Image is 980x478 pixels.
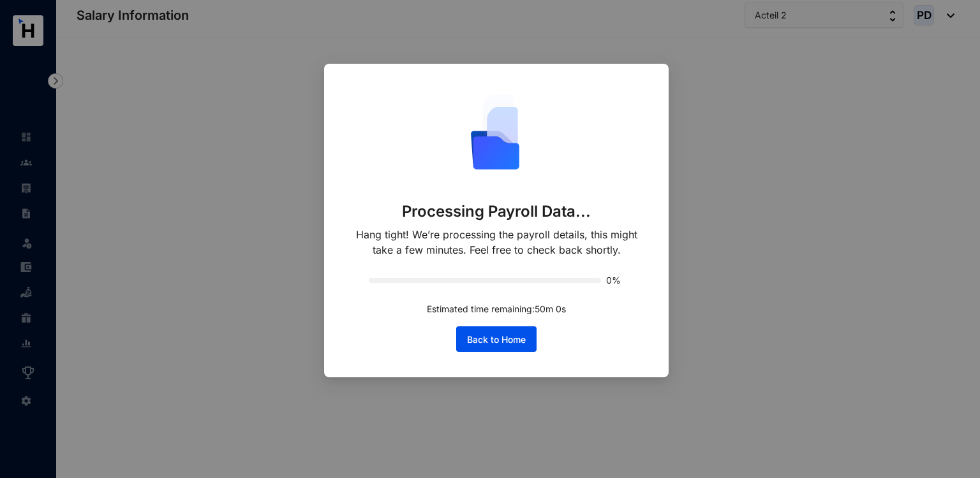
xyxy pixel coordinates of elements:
[427,302,566,316] p: Estimated time remaining: 50 m 0 s
[606,276,624,285] span: 0%
[467,333,526,346] span: Back to Home
[350,227,643,257] p: Hang tight! We’re processing the payroll details, this might take a few minutes. Feel free to che...
[456,326,537,352] button: Back to Home
[402,201,591,222] p: Processing Payroll Data...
